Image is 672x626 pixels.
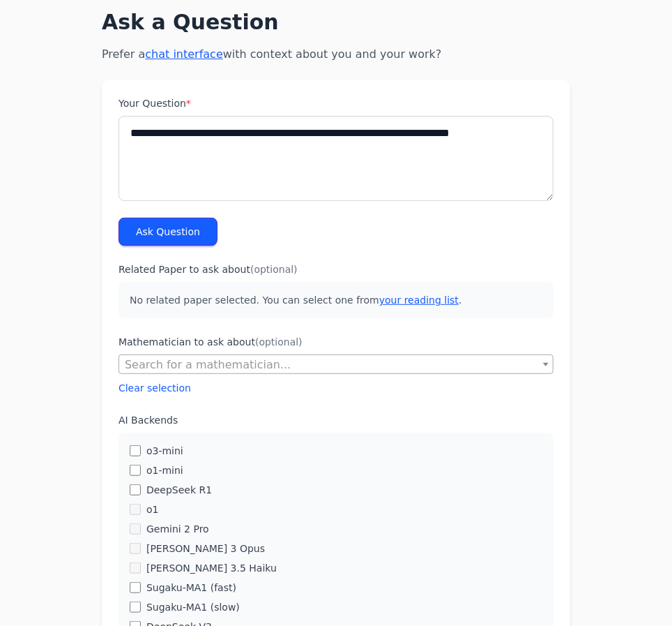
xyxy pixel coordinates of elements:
[119,335,553,349] label: Mathematician to ask about
[146,444,183,458] label: o3-mini
[250,264,298,275] span: (optional)
[379,295,459,306] a: your reading list
[146,502,158,516] label: o1
[146,483,212,497] label: DeepSeek R1
[119,355,553,374] span: Search for a mathematician...
[119,355,553,375] span: Search for a mathematician...
[102,10,570,35] h1: Ask a Question
[255,336,303,348] span: (optional)
[146,542,265,556] label: [PERSON_NAME] 3 Opus
[145,47,222,61] a: chat interface
[119,381,191,395] button: Clear selection
[119,218,217,246] button: Ask Question
[146,600,240,614] label: Sugaku-MA1 (slow)
[146,581,236,595] label: Sugaku-MA1 (fast)
[119,282,553,318] p: No related paper selected. You can select one from .
[146,463,183,477] label: o1-mini
[125,358,291,371] span: Search for a mathematician...
[146,561,277,575] label: [PERSON_NAME] 3.5 Haiku
[119,96,553,110] label: Your Question
[102,46,570,63] p: Prefer a with context about you and your work?
[119,413,553,427] label: AI Backends
[146,522,209,536] label: Gemini 2 Pro
[119,262,553,276] label: Related Paper to ask about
